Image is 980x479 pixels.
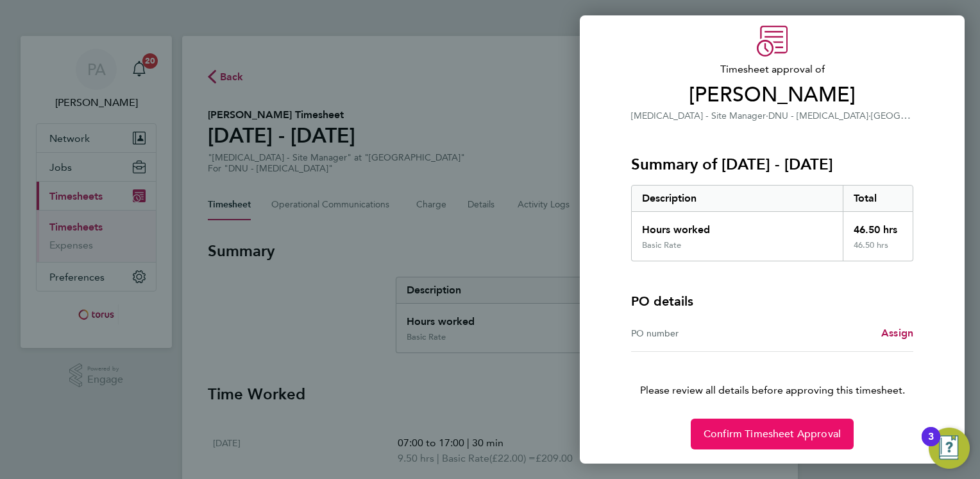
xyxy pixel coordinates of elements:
[871,109,963,121] span: [GEOGRAPHIC_DATA]
[631,110,766,121] span: [MEDICAL_DATA] - Site Manager
[691,419,854,449] button: Confirm Timesheet Approval
[881,326,913,341] a: Assign
[928,437,934,453] div: 3
[631,326,772,341] div: PO number
[881,327,913,339] span: Assign
[768,110,868,121] span: DNU - [MEDICAL_DATA]
[631,154,913,175] h3: Summary of [DATE] - [DATE]
[843,240,913,261] div: 46.50 hrs
[631,82,913,108] span: [PERSON_NAME]
[631,62,913,77] span: Timesheet approval of
[843,186,913,211] div: Total
[868,110,871,121] span: ·
[766,110,768,121] span: ·
[843,212,913,240] div: 46.50 hrs
[642,240,681,250] div: Basic Rate
[929,428,970,469] button: Open Resource Center, 3 new notifications
[631,185,913,261] div: Summary of 15 - 21 Sep 2025
[616,352,929,398] p: Please review all details before approving this timesheet.
[631,292,693,310] h4: PO details
[632,186,843,211] div: Description
[632,212,843,240] div: Hours worked
[704,428,841,440] span: Confirm Timesheet Approval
